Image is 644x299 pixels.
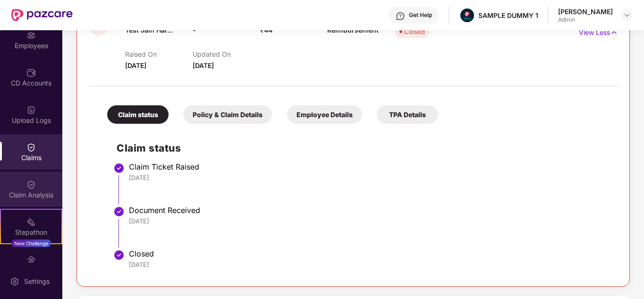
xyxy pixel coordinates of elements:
[107,105,169,124] div: Claim status
[558,7,613,16] div: [PERSON_NAME]
[113,206,125,217] img: svg+xml;base64,PHN2ZyBpZD0iU3RlcC1Eb25lLTMyeDMyIiB4bWxucz0iaHR0cDovL3d3dy53My5vcmcvMjAwMC9zdmciIH...
[21,277,52,286] div: Settings
[287,105,362,124] div: Employee Details
[377,105,438,124] div: TPA Details
[11,239,51,247] div: New Challenge
[26,180,36,189] img: svg+xml;base64,PHN2ZyBpZD0iQ2xhaW0iIHhtbG5zPSJodHRwOi8vd3d3LnczLm9yZy8yMDAwL3N2ZyIgd2lkdGg9IjIwIi...
[579,25,618,38] p: View Less
[26,68,36,77] img: svg+xml;base64,PHN2ZyBpZD0iQ0RfQWNjb3VudHMiIGRhdGEtbmFtZT0iQ0QgQWNjb3VudHMiIHhtbG5zPSJodHRwOi8vd3...
[193,61,214,69] span: [DATE]
[26,105,36,115] img: svg+xml;base64,PHN2ZyBpZD0iVXBsb2FkX0xvZ3MiIGRhdGEtbmFtZT0iVXBsb2FkIExvZ3MiIHhtbG5zPSJodHRwOi8vd3...
[558,16,613,24] div: Admin
[26,143,36,152] img: svg+xml;base64,PHN2ZyBpZD0iQ2xhaW0iIHhtbG5zPSJodHRwOi8vd3d3LnczLm9yZy8yMDAwL3N2ZyIgd2lkdGg9IjIwIi...
[404,27,425,36] div: Closed
[26,255,36,264] img: svg+xml;base64,PHN2ZyBpZD0iRW5kb3JzZW1lbnRzIiB4bWxucz0iaHR0cDovL3d3dy53My5vcmcvMjAwMC9zdmciIHdpZH...
[10,277,19,286] img: svg+xml;base64,PHN2ZyBpZD0iU2V0dGluZy0yMHgyMCIgeG1sbnM9Imh0dHA6Ly93d3cudzMub3JnLzIwMDAvc3ZnIiB3aW...
[183,105,272,124] div: Policy & Claim Details
[1,228,61,237] div: Stepathon
[460,9,474,22] img: Pazcare_Alternative_logo-01-01.png
[117,140,609,156] h2: Claim status
[610,27,618,38] img: svg+xml;base64,PHN2ZyB4bWxucz0iaHR0cDovL3d3dy53My5vcmcvMjAwMC9zdmciIHdpZHRoPSIxNyIgaGVpZ2h0PSIxNy...
[129,205,609,215] div: Document Received
[11,9,73,21] img: New Pazcare Logo
[129,162,609,171] div: Claim Ticket Raised
[129,249,609,258] div: Closed
[125,61,146,69] span: [DATE]
[623,11,631,19] img: svg+xml;base64,PHN2ZyBpZD0iRHJvcGRvd24tMzJ4MzIiIHhtbG5zPSJodHRwOi8vd3d3LnczLm9yZy8yMDAwL3N2ZyIgd2...
[409,11,432,19] div: Get Help
[113,162,125,174] img: svg+xml;base64,PHN2ZyBpZD0iU3RlcC1Eb25lLTMyeDMyIiB4bWxucz0iaHR0cDovL3d3dy53My5vcmcvMjAwMC9zdmciIH...
[129,217,609,225] div: [DATE]
[193,50,260,58] p: Updated On
[396,11,405,21] img: svg+xml;base64,PHN2ZyBpZD0iSGVscC0zMngzMiIgeG1sbnM9Imh0dHA6Ly93d3cudzMub3JnLzIwMDAvc3ZnIiB3aWR0aD...
[129,260,609,269] div: [DATE]
[26,217,36,227] img: svg+xml;base64,PHN2ZyB4bWxucz0iaHR0cDovL3d3dy53My5vcmcvMjAwMC9zdmciIHdpZHRoPSIyMSIgaGVpZ2h0PSIyMC...
[113,249,125,261] img: svg+xml;base64,PHN2ZyBpZD0iU3RlcC1Eb25lLTMyeDMyIiB4bWxucz0iaHR0cDovL3d3dy53My5vcmcvMjAwMC9zdmciIH...
[125,50,193,58] p: Raised On
[478,11,538,20] div: SAMPLE DUMMY 1
[26,31,36,40] img: svg+xml;base64,PHN2ZyBpZD0iRW1wbG95ZWVzIiB4bWxucz0iaHR0cDovL3d3dy53My5vcmcvMjAwMC9zdmciIHdpZHRoPS...
[129,173,609,182] div: [DATE]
